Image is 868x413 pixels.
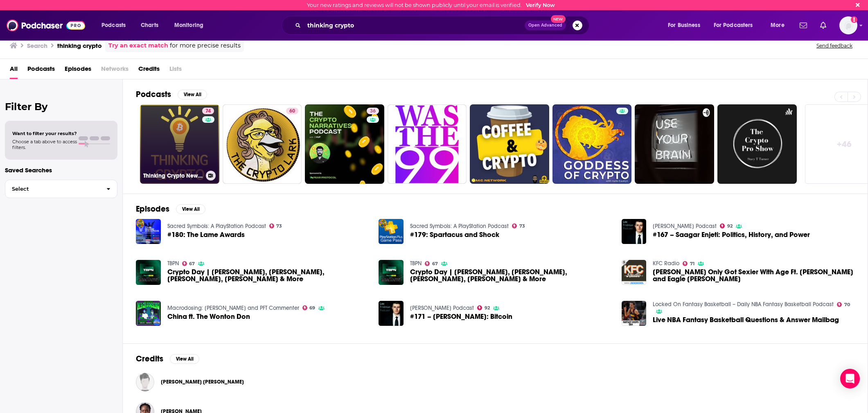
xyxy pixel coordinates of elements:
span: 69 [309,306,315,310]
a: Sacred Symbols: A PlayStation Podcast [410,223,509,230]
button: View All [178,90,207,99]
a: Show notifications dropdown [817,18,830,32]
button: Send feedback [814,42,855,49]
span: Crypto Day | [PERSON_NAME], [PERSON_NAME], [PERSON_NAME], [PERSON_NAME] & More [167,269,369,282]
a: China ft. The Wonton Don [167,313,250,320]
span: Episodes [65,62,91,79]
a: 73 [512,223,525,228]
img: Live NBA Fantasy Basketball Questions & Answer Mailbag [622,301,647,326]
button: Tony EdwardTony Edward [136,369,854,395]
button: Open AdvancedNew [525,20,566,30]
button: open menu [96,19,136,32]
a: EpisodesView All [136,204,205,214]
a: Podchaser - Follow, Share and Rate Podcasts [7,18,85,33]
a: Crypto Day | Brian Armstrong, Balaji, Chris Dixon, Katie Haun & More [167,269,369,282]
a: CreditsView All [136,354,199,364]
a: 74Thinking Crypto News & Interviews [140,104,219,184]
span: Monitoring [174,20,203,31]
button: open menu [708,19,765,32]
span: 92 [727,224,733,228]
a: KFC Radio [653,260,679,267]
span: Logged in as charlottestone [839,16,857,34]
span: #171 – [PERSON_NAME]: Bitcoin [410,313,512,320]
a: Lex Fridman Podcast [653,223,717,230]
span: 70 [844,303,850,307]
h2: Episodes [136,204,169,214]
span: 74 [205,107,211,115]
a: Crypto Day | Brian Armstrong, Balaji, Chris Dixon, Katie Haun & More [410,269,612,282]
img: User Profile [839,16,857,34]
h3: Thinking Crypto News & Interviews [143,172,203,179]
a: #171 – Anthony Pompliano: Bitcoin [410,313,512,320]
button: View All [176,204,205,214]
button: Select [5,180,117,198]
button: open menu [169,19,214,32]
span: 60 [289,107,295,115]
span: 92 [485,306,490,310]
h3: Search [27,42,47,50]
h2: Filter By [5,101,117,113]
a: Betty White Only Got Sexier With Age Ft. Joe DeRosa and Eagle Witt [653,269,854,282]
img: #171 – Anthony Pompliano: Bitcoin [379,301,404,326]
a: Podcasts [27,62,55,79]
span: Charts [141,20,158,31]
p: Saved Searches [5,166,117,174]
a: 69 [302,305,316,310]
a: 92 [720,223,733,228]
a: Lex Fridman Podcast [410,305,474,311]
div: Search podcasts, credits, & more... [289,16,597,35]
span: Lists [169,62,182,79]
button: open menu [662,19,710,32]
span: 67 [432,262,438,266]
a: #179: Spartacus and Shock [379,219,404,244]
span: Networks [101,62,129,79]
a: #180: The Lame Awards [167,231,245,238]
img: Crypto Day | Brian Armstrong, Balaji, Chris Dixon, Katie Haun & More [379,260,404,285]
h2: Podcasts [136,89,171,99]
span: Want to filter your results? [12,131,77,136]
img: #167 – Saagar Enjeti: Politics, History, and Power [622,219,647,244]
a: 71 [683,261,694,266]
a: #180: The Lame Awards [136,219,161,244]
a: Live NBA Fantasy Basketball Questions & Answer Mailbag [653,316,839,323]
a: Sacred Symbols: A PlayStation Podcast [167,223,266,230]
span: For Business [668,20,700,31]
span: 73 [276,224,282,228]
a: Tony Edward [161,379,244,385]
img: Tony Edward [136,373,154,391]
a: 60 [286,108,298,114]
a: #179: Spartacus and Shock [410,231,499,238]
a: Charts [135,19,163,32]
span: [PERSON_NAME] Only Got Sexier With Age Ft. [PERSON_NAME] and Eagle [PERSON_NAME] [653,269,854,282]
div: Your new ratings and reviews will not be shown publicly until your email is verified. [307,2,555,8]
a: 36 [305,104,384,184]
span: for more precise results [170,41,241,50]
h2: Credits [136,354,163,364]
a: PodcastsView All [136,89,207,99]
a: 74 [202,108,214,114]
a: TBPN [167,260,179,267]
img: Betty White Only Got Sexier With Age Ft. Joe DeRosa and Eagle Witt [622,260,647,285]
a: 92 [477,305,490,310]
a: Try an exact match [108,41,168,50]
span: 71 [690,262,694,266]
img: Crypto Day | Brian Armstrong, Balaji, Chris Dixon, Katie Haun & More [136,260,161,285]
a: 73 [269,223,282,228]
img: China ft. The Wonton Don [136,301,161,326]
div: Open Intercom Messenger [840,369,860,388]
span: Choose a tab above to access filters. [12,139,77,150]
a: 60 [223,104,302,184]
span: Podcasts [101,20,126,31]
a: All [10,62,18,79]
